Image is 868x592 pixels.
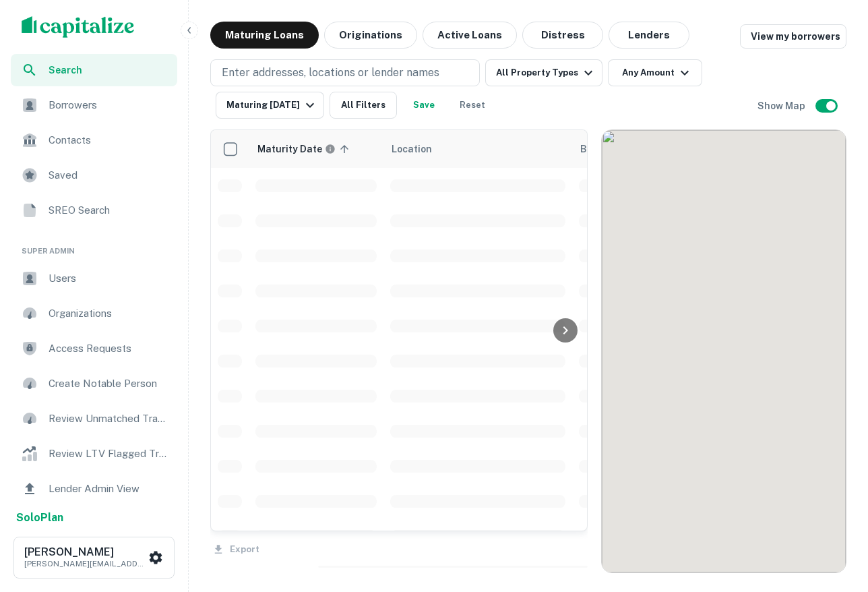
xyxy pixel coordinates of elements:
[49,132,169,148] span: Contacts
[11,473,177,505] a: Lender Admin View
[49,167,169,183] span: Saved
[383,130,572,168] th: Location
[11,332,177,365] a: Access Requests
[49,446,169,462] span: Review LTV Flagged Transactions
[49,305,169,322] span: Organizations
[602,130,846,572] div: 0 0
[49,411,169,427] span: Review Unmatched Transactions
[49,202,169,218] span: SREO Search
[11,367,177,400] a: Create Notable Person
[11,297,177,330] a: Organizations
[451,92,494,119] button: Reset
[22,16,135,38] img: capitalize-logo.png
[49,270,169,287] span: Users
[257,142,322,156] h6: Maturity Date
[11,262,177,295] a: Users
[522,22,603,49] button: Distress
[222,65,439,81] p: Enter addresses, locations or lender names
[423,22,517,49] button: Active Loans
[11,159,177,191] a: Saved
[801,484,868,549] iframe: Chat Widget
[609,22,689,49] button: Lenders
[11,229,177,262] li: Super Admin
[485,59,602,86] button: All Property Types
[11,194,177,227] a: SREO Search
[49,376,169,392] span: Create Notable Person
[49,63,169,78] span: Search
[257,142,353,156] span: Maturity dates displayed may be estimated. Please contact the lender for the most accurate maturi...
[330,92,397,119] button: All Filters
[608,59,702,86] button: Any Amount
[49,97,169,113] span: Borrowers
[24,558,146,570] p: [PERSON_NAME][EMAIL_ADDRESS][DOMAIN_NAME]
[402,92,445,119] button: Save your search to get updates of matches that match your search criteria.
[11,403,177,435] a: Review Unmatched Transactions
[49,481,169,497] span: Lender Admin View
[13,537,175,579] button: [PERSON_NAME][PERSON_NAME][EMAIL_ADDRESS][DOMAIN_NAME]
[16,510,63,526] a: SoloPlan
[11,124,177,156] a: Contacts
[210,59,480,86] button: Enter addresses, locations or lender names
[24,547,146,558] h6: [PERSON_NAME]
[580,141,623,157] span: Borrower
[49,341,169,357] span: Access Requests
[210,22,319,49] button: Maturing Loans
[757,98,807,113] h6: Show Map
[740,24,846,49] a: View my borrowers
[216,92,324,119] button: Maturing [DATE]
[257,142,336,156] div: Maturity dates displayed may be estimated. Please contact the lender for the most accurate maturi...
[324,22,417,49] button: Originations
[16,511,63,524] strong: Solo Plan
[11,89,177,121] a: Borrowers
[249,130,383,168] th: Maturity dates displayed may be estimated. Please contact the lender for the most accurate maturi...
[392,141,449,157] span: Location
[226,97,318,113] div: Maturing [DATE]
[11,54,177,86] a: Search
[11,438,177,470] a: Review LTV Flagged Transactions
